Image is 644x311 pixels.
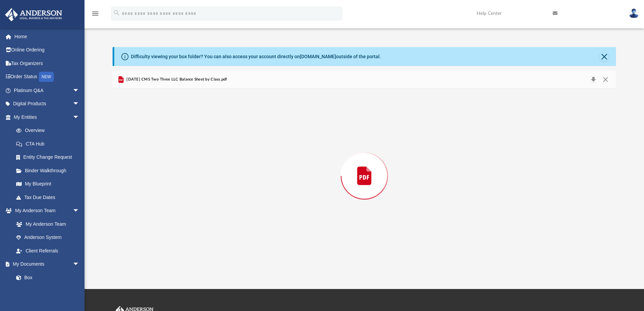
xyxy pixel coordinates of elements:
a: Online Ordering [5,43,90,57]
a: My Anderson Teamarrow_drop_down [5,204,86,218]
span: [DATE] CMS Two Three LLC Balance Sheet by Class.pdf [125,76,227,83]
a: Entity Change Request [9,151,90,164]
span: arrow_drop_down [73,204,86,218]
i: search [113,9,120,17]
a: Tax Due Dates [9,191,90,204]
a: Tax Organizers [5,57,90,70]
a: My Entitiesarrow_drop_down [5,110,90,124]
span: arrow_drop_down [73,258,86,271]
a: Platinum Q&Aarrow_drop_down [5,84,90,97]
a: [DOMAIN_NAME] [300,54,336,59]
div: Preview [113,71,616,263]
a: My Anderson Team [9,217,83,231]
a: Binder Walkthrough [9,164,90,177]
span: arrow_drop_down [73,110,86,124]
a: Meeting Minutes [9,284,86,298]
a: Anderson System [9,231,86,244]
a: Home [5,30,90,43]
a: Overview [9,124,90,137]
a: My Documentsarrow_drop_down [5,258,86,271]
a: menu [91,13,99,18]
a: Order StatusNEW [5,70,90,84]
a: Client Referrals [9,244,86,258]
a: Digital Productsarrow_drop_down [5,97,90,111]
span: arrow_drop_down [73,97,86,111]
a: CTA Hub [9,137,90,151]
button: Close [599,52,609,61]
div: Difficulty viewing your box folder? You can also access your account directly on outside of the p... [131,53,381,60]
a: My Blueprint [9,177,86,191]
a: Box [9,271,83,284]
img: User Pic [629,8,639,18]
img: Anderson Advisors Platinum Portal [3,8,64,21]
div: NEW [39,72,54,82]
span: arrow_drop_down [73,84,86,97]
button: Close [599,75,612,84]
button: Download [587,75,599,84]
i: menu [91,9,99,18]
